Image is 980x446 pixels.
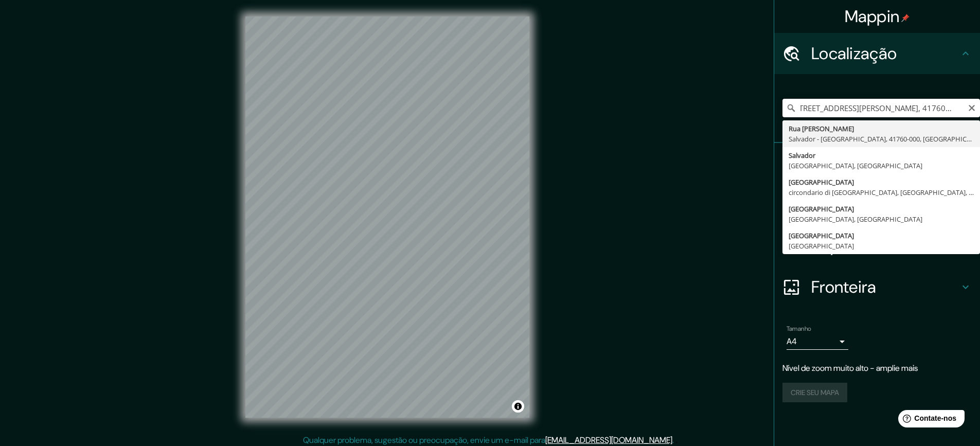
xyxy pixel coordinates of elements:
[901,14,910,22] img: pin-icon.png
[672,435,674,445] font: .
[789,177,854,187] font: [GEOGRAPHIC_DATA]
[774,225,980,266] div: Layout
[545,435,672,445] a: [EMAIL_ADDRESS][DOMAIN_NAME]
[789,204,854,213] font: [GEOGRAPHIC_DATA]
[811,276,877,298] font: Fronteira
[512,400,524,413] button: Alternar atribuição
[789,215,922,224] font: [GEOGRAPHIC_DATA], [GEOGRAPHIC_DATA]
[782,99,980,117] input: Escolha sua cidade ou área
[789,151,815,160] font: Salvador
[789,231,854,240] font: [GEOGRAPHIC_DATA]
[787,325,811,333] font: Tamanho
[787,333,848,350] div: A4
[845,6,900,27] font: Mappin
[789,124,854,133] font: Rua [PERSON_NAME]
[674,434,675,445] font: .
[787,336,797,347] font: A4
[303,435,545,445] font: Qualquer problema, sugestão ou preocupação, envie um e-mail para
[782,363,918,373] font: Nível de zoom muito alto - amplie mais
[789,161,922,170] font: [GEOGRAPHIC_DATA], [GEOGRAPHIC_DATA]
[245,16,529,418] canvas: Mapa
[675,434,678,445] font: .
[789,241,854,251] font: [GEOGRAPHIC_DATA]
[811,43,897,64] font: Localização
[774,33,980,74] div: Localização
[774,184,980,225] div: Estilo
[774,143,980,184] div: Alfinetes
[968,102,976,112] button: Claro
[774,266,980,308] div: Fronteira
[888,406,969,435] iframe: Iniciador de widget de ajuda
